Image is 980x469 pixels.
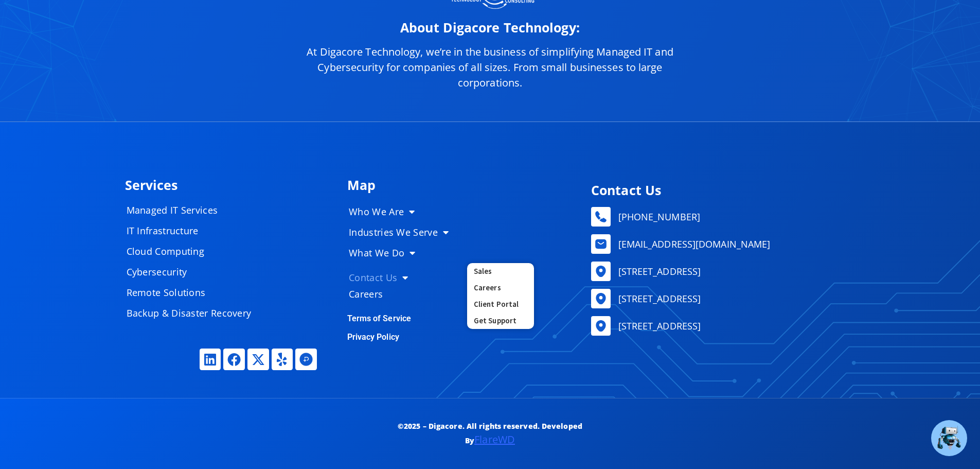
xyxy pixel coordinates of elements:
a: Privacy Policy [347,332,399,342]
a: [STREET_ADDRESS] [591,262,850,281]
a: Sales [467,263,534,280]
span: [PHONE_NUMBER] [616,209,700,224]
a: Contact Us [338,267,467,288]
a: Careers [467,280,534,296]
span: [STREET_ADDRESS] [616,291,701,306]
a: [STREET_ADDRESS] [591,316,850,336]
a: Backup & Disaster Recovery [116,303,271,323]
a: Cybersecurity [116,262,271,282]
a: Get Support [467,312,534,329]
a: [PHONE_NUMBER] [591,207,850,227]
ul: Contact Us [467,263,534,329]
a: Industries We Serve [338,222,467,242]
a: Terms of Service [347,314,412,323]
span: [STREET_ADDRESS] [616,264,701,279]
a: Cloud Computing [116,241,271,262]
h2: About Digacore Technology: [290,21,691,34]
h4: Services [125,179,337,192]
span: [STREET_ADDRESS] [616,318,701,334]
h4: Map [347,179,576,192]
a: IT Infrastructure [116,220,271,241]
a: [EMAIL_ADDRESS][DOMAIN_NAME] [591,234,850,254]
nav: Menu [116,200,271,323]
a: [STREET_ADDRESS] [591,289,850,308]
nav: Menu [338,201,467,304]
a: What We Do [338,242,467,263]
p: At Digacore Technology, we’re in the business of simplifying Managed IT and Cybersecurity for com... [290,44,691,91]
a: Managed IT Services [116,200,271,220]
a: Client Portal [467,296,534,312]
p: ©2025 – Digacore. All rights reserved. Developed By [375,419,605,449]
a: Who We Are [338,201,467,222]
a: Remote Solutions [116,282,271,303]
a: FlareWD [474,432,515,446]
a: Careers [338,284,467,304]
span: [EMAIL_ADDRESS][DOMAIN_NAME] [616,236,771,252]
h4: Contact Us [591,184,850,197]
